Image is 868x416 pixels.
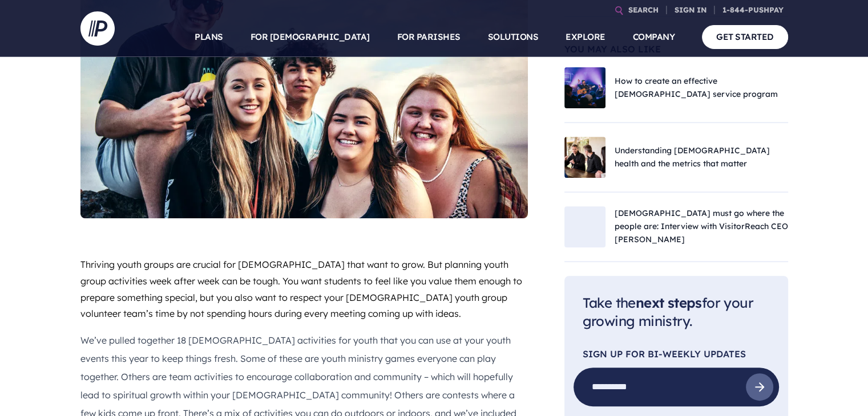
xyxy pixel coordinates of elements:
[636,294,702,311] span: next steps
[615,145,770,169] a: Understanding [DEMOGRAPHIC_DATA] health and the metrics that matter
[251,17,370,57] a: FOR [DEMOGRAPHIC_DATA]
[633,17,675,57] a: COMPANY
[397,17,461,57] a: FOR PARISHES
[615,208,788,244] a: [DEMOGRAPHIC_DATA] must go where the people are: Interview with VisitorReach CEO [PERSON_NAME]
[583,349,770,358] p: Sign Up For Bi-Weekly Updates
[195,17,223,57] a: PLANS
[566,17,605,57] a: EXPLORE
[615,76,778,99] a: How to create an effective [DEMOGRAPHIC_DATA] service program
[583,294,753,330] span: Take the for your growing ministry.
[488,17,539,57] a: SOLUTIONS
[702,25,788,48] a: GET STARTED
